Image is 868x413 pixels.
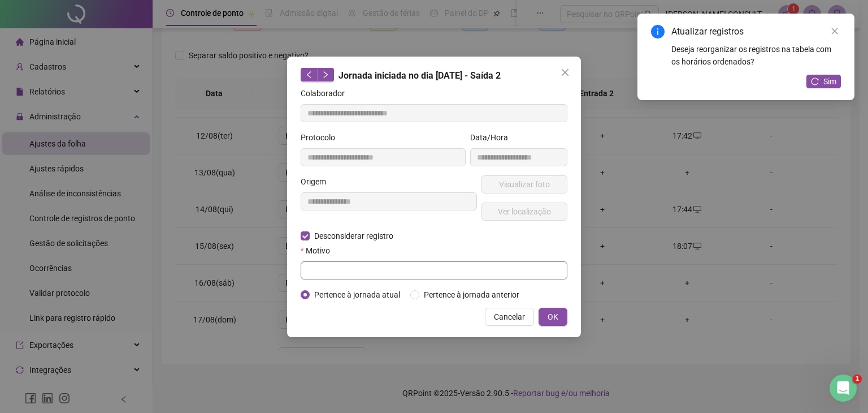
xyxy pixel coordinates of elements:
[811,78,819,85] span: reload
[548,311,558,323] span: OK
[853,375,862,384] span: 1
[301,87,352,100] label: Colaborador
[305,71,313,79] span: left
[470,131,515,144] label: Data/Hora
[481,175,567,193] button: Visualizar foto
[806,75,841,88] button: Sim
[830,375,857,402] iframe: Intercom live chat
[831,27,839,35] span: close
[481,203,567,221] button: Ver localização
[556,63,574,81] button: Close
[301,244,337,257] label: Motivo
[310,289,405,301] span: Pertence à jornada atual
[671,43,841,68] div: Deseja reorganizar os registros na tabela com os horários ordenados?
[419,289,524,301] span: Pertence à jornada anterior
[494,311,525,323] span: Cancelar
[651,25,665,38] span: info-circle
[561,68,570,77] span: close
[310,230,398,242] span: Desconsiderar registro
[317,68,334,81] button: right
[539,308,567,326] button: OK
[671,25,841,38] div: Atualizar registros
[301,68,567,83] div: Jornada iniciada no dia [DATE] - Saída 2
[301,131,342,144] label: Protocolo
[828,25,841,37] a: Close
[485,308,534,326] button: Cancelar
[823,75,836,88] span: Sim
[301,175,333,188] label: Origem
[301,68,318,81] button: left
[322,71,329,79] span: right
